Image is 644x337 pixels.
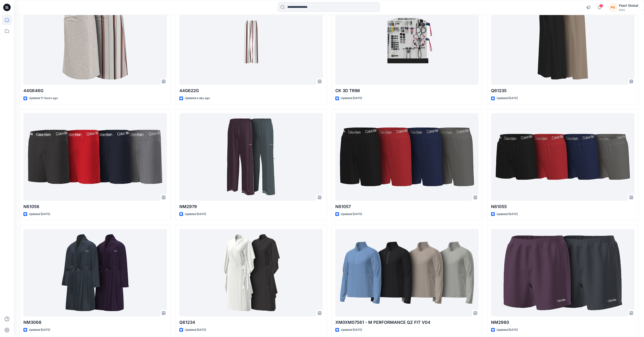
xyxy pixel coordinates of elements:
p: Updated [DATE] [185,328,206,332]
p: NM3068 [23,319,167,326]
div: PVH [619,8,638,12]
a: Q61234 [179,229,323,316]
a: N61056 [23,113,167,201]
a: XM0XM07561 - M PERFORMANCE QZ FIT V04 [335,229,479,316]
p: XM0XM07561 - M PERFORMANCE QZ FIT V04 [335,319,479,326]
p: Q61235 [491,87,634,94]
p: CK 3D TRIM [335,87,479,94]
p: Updated [DATE] [497,212,518,217]
p: Updated [DATE] [341,212,362,217]
p: Q61234 [179,319,323,326]
p: NM2980 [491,319,634,326]
p: N61055 [491,203,634,210]
p: Updated [DATE] [497,96,518,101]
p: Updated [DATE] [341,328,362,332]
p: Updated 17 hours ago [29,96,58,101]
a: NM3068 [23,229,167,316]
p: 44G646G [23,87,167,94]
p: Updated [DATE] [341,96,362,101]
p: Updated a day ago [185,96,210,101]
p: Updated [DATE] [29,212,50,217]
a: NM2980 [491,229,634,316]
a: N61055 [491,113,634,201]
p: N61057 [335,203,479,210]
p: 44G622G [179,87,323,94]
p: Updated [DATE] [185,212,206,217]
p: Updated [DATE] [29,328,50,332]
a: N61057 [335,113,479,201]
div: Pearl Global [619,3,638,8]
p: N61056 [23,203,167,210]
div: PG [609,3,617,12]
p: Updated [DATE] [497,328,518,332]
p: NM2979 [179,203,323,210]
span: 2 [599,4,603,8]
a: NM2979 [179,113,323,201]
